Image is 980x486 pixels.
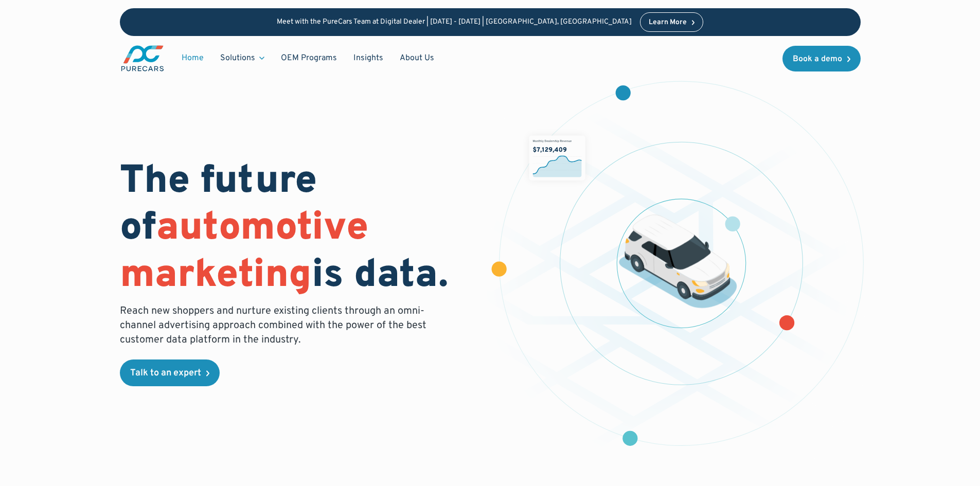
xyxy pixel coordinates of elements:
img: illustration of a vehicle [618,214,737,308]
a: Book a demo [782,46,861,71]
a: Home [173,48,212,68]
a: main [120,44,165,73]
a: Insights [345,48,391,68]
a: Learn More [640,12,704,32]
div: Learn More [649,19,687,26]
span: automotive marketing [120,204,368,300]
a: OEM Programs [273,48,345,68]
div: Solutions [212,48,273,68]
div: Solutions [220,52,255,64]
p: Meet with the PureCars Team at Digital Dealer | [DATE] - [DATE] | [GEOGRAPHIC_DATA], [GEOGRAPHIC_... [277,18,632,27]
h1: The future of is data. [120,159,478,300]
div: Talk to an expert [130,369,201,378]
img: purecars logo [120,44,165,73]
a: Talk to an expert [120,359,220,386]
img: chart showing monthly dealership revenue of $7m [529,135,585,180]
div: Book a demo [793,55,842,63]
p: Reach new shoppers and nurture existing clients through an omni-channel advertising approach comb... [120,304,433,347]
a: About Us [391,48,442,68]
